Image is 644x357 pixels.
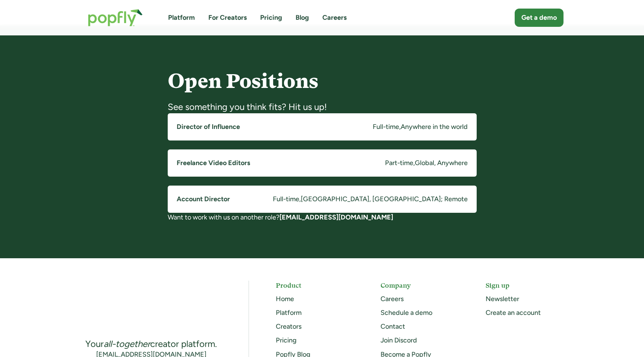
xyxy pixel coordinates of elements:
h5: Director of Influence [177,122,240,132]
div: Your creator platform. [85,338,217,350]
h5: Company [381,281,458,290]
div: , [399,122,401,132]
a: Freelance Video EditorsPart-time,Global, Anywhere [168,149,477,177]
a: Blog [296,13,309,22]
div: Anywhere in the world [401,122,468,132]
a: Careers [322,13,347,22]
h5: Account Director [177,195,230,204]
a: home [80,1,150,34]
div: , [413,158,415,168]
div: Global, Anywhere [415,158,468,168]
a: Create an account [486,309,541,317]
a: Schedule a demo [381,309,432,317]
a: Join Discord [381,336,417,344]
a: Get a demo [515,9,563,27]
a: For Creators [208,13,247,22]
a: Director of InfluenceFull-time,Anywhere in the world [168,113,477,140]
h5: Sign up [486,281,563,290]
div: Want to work with us on another role? [168,213,477,222]
a: Newsletter [486,295,519,303]
a: Careers [381,295,404,303]
div: Get a demo [521,13,557,22]
div: Full-time [373,122,399,132]
a: Account DirectorFull-time,[GEOGRAPHIC_DATA], [GEOGRAPHIC_DATA]; Remote [168,186,477,213]
a: Pricing [276,336,297,344]
a: Contact [381,322,405,331]
h4: Open Positions [168,70,477,92]
a: Platform [276,309,302,317]
div: Part-time [385,158,413,168]
a: Home [276,295,294,303]
a: [EMAIL_ADDRESS][DOMAIN_NAME] [280,213,393,221]
a: Platform [168,13,195,22]
h5: Freelance Video Editors [177,158,250,168]
div: , [299,195,301,204]
div: [GEOGRAPHIC_DATA], [GEOGRAPHIC_DATA]; Remote [301,195,468,204]
h5: Product [276,281,354,290]
a: Creators [276,322,302,331]
div: Full-time [273,195,299,204]
a: Pricing [260,13,282,22]
div: See something you think fits? Hit us up! [168,101,477,113]
em: all-together [104,338,150,349]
